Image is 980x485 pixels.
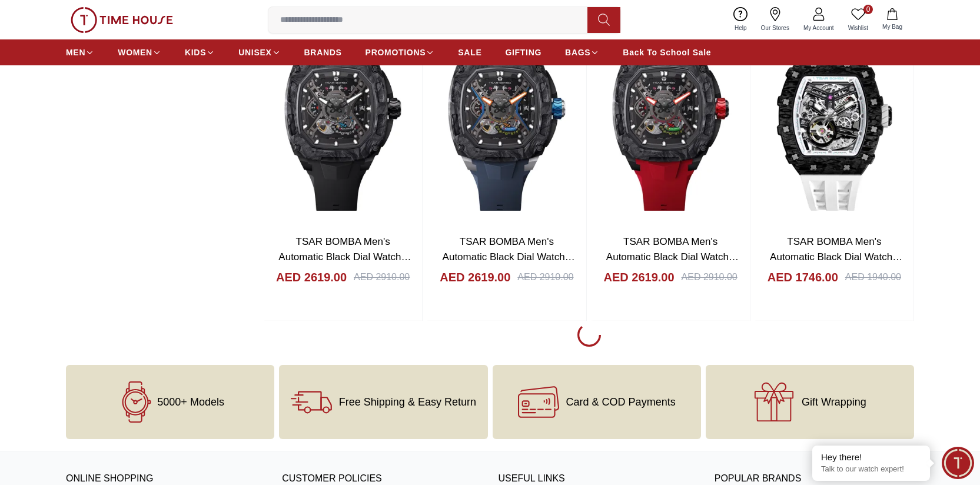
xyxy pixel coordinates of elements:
img: ... [71,7,173,33]
a: TSAR BOMBA Men's Automatic Black Dial Watch - TB8605-01 [606,236,739,277]
span: Our Stores [756,24,794,32]
div: AED 2910.00 [682,270,738,284]
span: 0 [863,5,873,14]
a: KIDS [185,42,215,63]
a: SALE [458,42,481,63]
span: Help [730,24,752,32]
a: BRANDS [304,42,342,63]
a: BAGS [565,42,599,63]
span: PROMOTIONS [366,46,426,58]
a: Help [727,5,754,35]
div: Hey there! [821,451,921,463]
span: WOMEN [118,46,152,58]
a: 0Wishlist [841,5,875,35]
span: My Bag [878,22,907,31]
a: TSAR BOMBA Men's Automatic Black Dial Watch - TB8605-02 [443,236,575,277]
span: UNISEX [238,46,271,58]
h4: AED 2619.00 [440,269,510,285]
span: SALE [458,46,481,58]
span: KIDS [185,46,206,58]
span: MEN [66,46,85,58]
a: WOMEN [118,42,161,63]
div: AED 2910.00 [354,270,410,284]
img: TSAR BOMBA Men's Automatic Black Dial Watch - TB8605-02 [427,17,586,225]
span: My Account [799,24,839,32]
a: Our Stores [754,5,796,35]
div: AED 2910.00 [517,270,573,284]
div: Chat Widget [942,447,974,479]
p: Talk to our watch expert! [821,464,921,474]
h4: AED 2619.00 [603,269,674,285]
img: TSAR BOMBA Men's Automatic Black Dial Watch - TB8605-04 [264,17,422,225]
span: GIFTING [505,46,542,58]
span: BRANDS [304,46,342,58]
a: PROMOTIONS [366,42,435,63]
span: Free Shipping & Easy Return [339,396,476,408]
span: 5000+ Models [157,396,224,408]
a: Back To School Sale [623,42,711,63]
a: UNISEX [238,42,280,63]
a: TSAR BOMBA Men's Automatic Black Dial Watch - TB8208CF-40 [770,236,902,277]
span: Card & COD Payments [566,396,676,408]
img: TSAR BOMBA Men's Automatic Black Dial Watch - TB8605-01 [592,17,750,225]
button: My Bag [875,6,909,34]
div: AED 1940.00 [845,270,901,284]
a: MEN [66,42,94,63]
a: TSAR BOMBA Men's Automatic Black Dial Watch - TB8605-04 [278,236,411,277]
span: Wishlist [843,24,873,32]
h4: AED 1746.00 [768,269,838,285]
span: Back To School Sale [623,46,711,58]
span: Gift Wrapping [802,396,866,408]
span: BAGS [565,46,590,58]
h4: AED 2619.00 [276,269,347,285]
img: TSAR BOMBA Men's Automatic Black Dial Watch - TB8208CF-40 [755,17,913,225]
a: GIFTING [505,42,542,63]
